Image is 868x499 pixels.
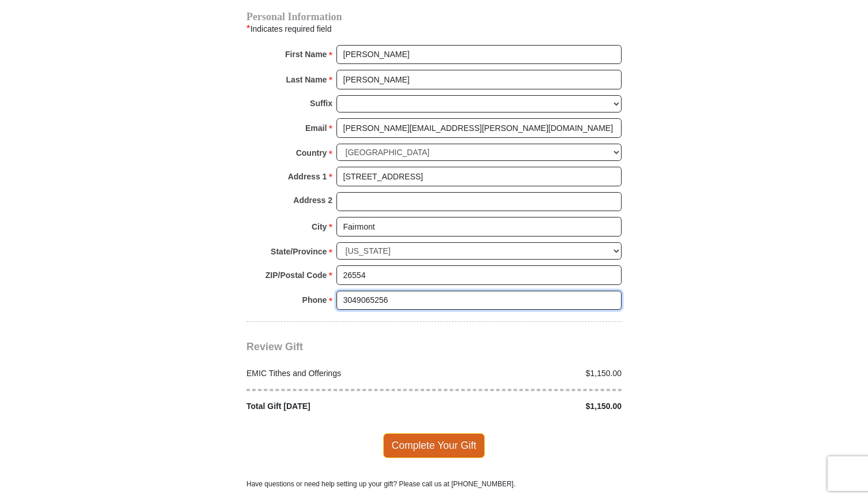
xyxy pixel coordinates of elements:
[271,243,327,260] strong: State/Province
[302,292,327,308] strong: Phone
[305,120,327,136] strong: Email
[434,400,628,412] div: $1,150.00
[285,46,327,62] strong: First Name
[241,400,435,412] div: Total Gift [DATE]
[312,219,327,235] strong: City
[265,267,327,283] strong: ZIP/Postal Code
[310,95,332,111] strong: Suffix
[246,341,303,352] span: Review Gift
[383,433,485,457] span: Complete Your Gift
[246,21,622,36] div: Indicates required field
[241,367,435,380] div: EMIC Tithes and Offerings
[286,72,327,88] strong: Last Name
[293,192,332,208] strong: Address 2
[296,145,327,161] strong: Country
[246,12,622,21] h4: Personal Information
[434,367,628,380] div: $1,150.00
[246,479,622,489] p: Have questions or need help setting up your gift? Please call us at [PHONE_NUMBER].
[288,168,327,185] strong: Address 1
